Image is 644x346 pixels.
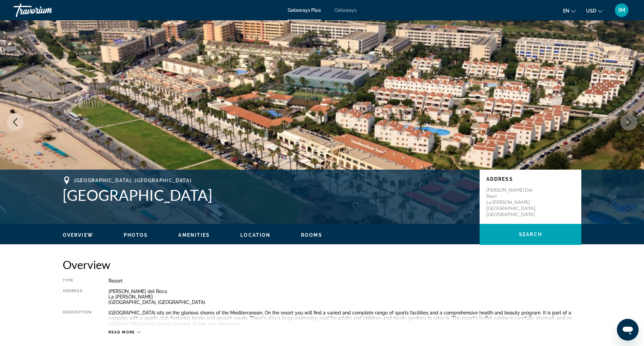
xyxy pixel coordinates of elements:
button: Overview [63,232,93,238]
div: [PERSON_NAME] del Reco La [PERSON_NAME] [GEOGRAPHIC_DATA], [GEOGRAPHIC_DATA] [108,289,581,305]
div: Description [63,310,92,326]
span: IM [618,7,625,14]
button: Rooms [301,232,322,238]
span: [GEOGRAPHIC_DATA], [GEOGRAPHIC_DATA] [74,178,192,183]
p: Address [486,176,575,182]
button: Previous image [7,114,24,131]
span: Rooms [301,232,322,238]
span: Overview [63,232,93,238]
span: Photos [124,232,148,238]
p: [PERSON_NAME] del Reco La [PERSON_NAME] [GEOGRAPHIC_DATA], [GEOGRAPHIC_DATA] [486,187,541,217]
button: User Menu [613,3,630,17]
button: Change currency [586,6,603,16]
div: Type [63,278,92,284]
a: Getaways [335,7,357,13]
iframe: Кнопка для запуску вікна повідомлень [617,319,639,341]
span: en [563,8,569,14]
h2: Overview [63,258,581,271]
button: Read more [108,330,141,335]
button: Amenities [178,232,210,238]
h1: [GEOGRAPHIC_DATA] [63,186,473,204]
span: Amenities [178,232,210,238]
span: USD [586,8,596,14]
button: Location [240,232,270,238]
div: Address [63,289,92,305]
div: Resort [108,278,581,284]
button: Photos [124,232,148,238]
button: Next image [620,114,637,131]
button: Search [480,224,581,245]
span: Location [240,232,270,238]
span: Search [519,232,542,237]
div: [GEOGRAPHIC_DATA] sits on the glorious shores of the Mediterranean. On the resort you will find a... [108,310,581,326]
button: Change language [563,6,576,16]
a: Getaways Plus [288,7,321,13]
a: Travorium [14,1,81,19]
span: Read more [108,330,135,334]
